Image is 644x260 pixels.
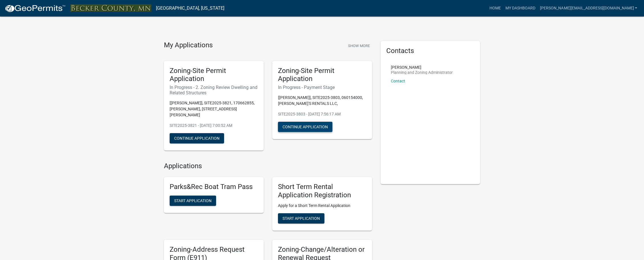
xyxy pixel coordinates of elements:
[278,213,324,224] button: Start Application
[170,196,216,206] button: Start Application
[170,123,258,129] p: SITE2025-3821 - [DATE] 7:00:52 AM
[164,41,213,50] h4: My Applications
[278,122,332,132] button: Continue Application
[283,216,320,220] span: Start Application
[278,85,366,90] h6: In Progress - Payment Stage
[156,3,224,13] a: [GEOGRAPHIC_DATA], [US_STATE]
[278,183,366,199] h5: Short Term Rental Application Registration
[391,65,453,69] p: [PERSON_NAME]
[346,41,372,50] button: Show More
[70,4,151,12] img: Becker County, Minnesota
[386,47,475,55] h5: Contacts
[278,95,366,107] p: [[PERSON_NAME]], SITE2025-3803, 060154000, [PERSON_NAME]'S RENTALS LLC,
[170,133,224,143] button: Continue Application
[391,79,405,83] a: Contact
[170,183,258,191] h5: Parks&Rec Boat Tram Pass
[170,100,258,118] p: [[PERSON_NAME]], SITE2025-3821, 170662855, [PERSON_NAME], [STREET_ADDRESS][PERSON_NAME]
[278,67,366,83] h5: Zoning-Site Permit Application
[487,3,503,14] a: Home
[174,198,212,203] span: Start Application
[391,70,453,74] p: Planning and Zoning Administrator
[278,203,366,209] p: Apply for a Short Term Rental Application
[170,67,258,83] h5: Zoning-Site Permit Application
[538,3,639,14] a: [PERSON_NAME][EMAIL_ADDRESS][DOMAIN_NAME]
[170,85,258,96] h6: In Progress - 2. Zoning Review Dwelling and Related Structures
[164,162,372,170] h4: Applications
[503,3,538,14] a: My Dashboard
[278,111,366,117] p: SITE2025-3803 - [DATE] 7:56:17 AM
